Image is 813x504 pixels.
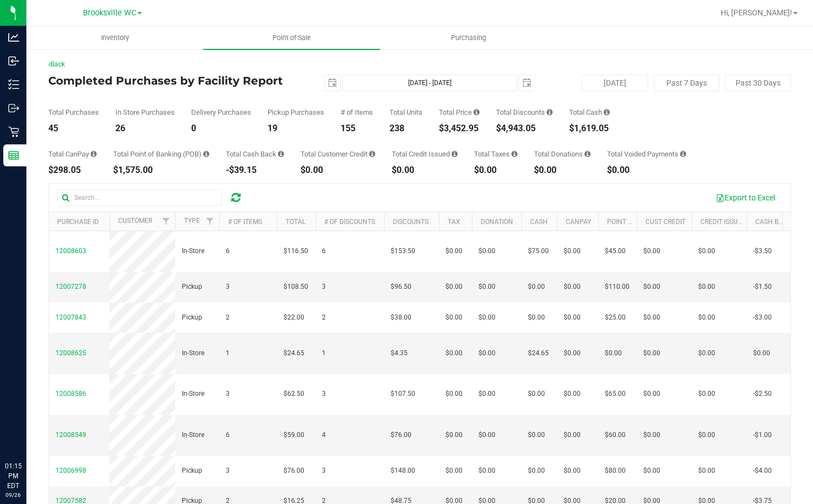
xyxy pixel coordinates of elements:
[268,124,324,133] div: 19
[607,150,686,158] div: Total Voided Payments
[446,389,463,399] span: $0.00
[643,389,660,399] span: $0.00
[391,246,415,256] span: $153.50
[452,150,458,158] i: Sum of all account credit issued for all refunds from returned purchases in the date range.
[286,218,305,226] a: Total
[8,32,19,43] inline-svg: Analytics
[391,282,411,292] span: $96.50
[564,312,581,323] span: $0.00
[564,430,581,440] span: $0.00
[278,150,284,158] i: Sum of the cash-back amounts from rounded-up electronic payments for all purchases in the date ra...
[478,312,495,323] span: $0.00
[725,75,791,91] button: Past 30 Days
[184,217,200,225] a: Type
[604,109,610,116] i: Sum of the successful, non-voided cash payment transactions for all purchases in the date range. ...
[283,389,304,399] span: $62.50
[569,109,610,116] div: Total Cash
[582,75,648,91] button: [DATE]
[48,150,97,158] div: Total CanPay
[436,33,501,43] span: Purchasing
[391,312,411,323] span: $38.00
[226,348,230,359] span: 1
[283,246,308,256] span: $116.50
[55,283,86,290] span: 12007278
[203,26,380,49] a: Point of Sale
[654,75,720,91] button: Past 7 Days
[605,348,622,359] span: $0.00
[481,218,513,226] a: Donation
[643,348,660,359] span: $0.00
[182,282,202,292] span: Pickup
[341,109,373,116] div: # of Items
[528,430,545,440] span: $0.00
[496,109,553,116] div: Total Discounts
[268,109,324,116] div: Pickup Purchases
[448,218,460,226] a: Tax
[564,389,581,399] span: $0.00
[55,247,86,255] span: 12008603
[322,430,326,440] span: 4
[439,109,480,116] div: Total Price
[203,150,209,158] i: Sum of the successful, non-voided point-of-banking payment transactions, both via payment termina...
[478,246,495,256] span: $0.00
[392,166,458,175] div: $0.00
[91,150,97,158] i: Sum of the successful, non-voided CanPay payment transactions for all purchases in the date range.
[48,60,65,68] a: Back
[519,75,534,91] span: select
[569,124,610,133] div: $1,619.05
[391,466,415,476] span: $148.00
[392,150,458,158] div: Total Credit Issued
[226,282,230,292] span: 3
[528,246,549,256] span: $75.00
[439,124,480,133] div: $3,452.95
[478,348,495,359] span: $0.00
[8,126,19,137] inline-svg: Retail
[698,389,715,399] span: $0.00
[698,430,715,440] span: $0.00
[643,430,660,440] span: $0.00
[182,312,202,323] span: Pickup
[389,109,422,116] div: Total Units
[226,166,284,175] div: -$39.15
[511,150,517,158] i: Sum of the total taxes for all purchases in the date range.
[322,466,326,476] span: 3
[564,466,581,476] span: $0.00
[300,150,375,158] div: Total Customer Credit
[48,124,99,133] div: 45
[322,348,326,359] span: 1
[530,218,548,226] a: Cash
[528,466,545,476] span: $0.00
[566,218,591,226] a: CanPay
[300,166,375,175] div: $0.00
[322,246,326,256] span: 6
[446,466,463,476] span: $0.00
[226,389,230,399] span: 3
[478,389,495,399] span: $0.00
[113,166,209,175] div: $1,575.00
[118,217,152,225] a: Customer
[528,312,545,323] span: $0.00
[325,75,340,91] span: select
[607,166,686,175] div: $0.00
[228,218,262,226] a: # of Items
[391,389,415,399] span: $107.50
[605,282,630,292] span: $110.00
[496,124,553,133] div: $4,943.05
[753,389,772,399] span: -$2.50
[528,282,545,292] span: $0.00
[226,150,284,158] div: Total Cash Back
[226,246,230,256] span: 6
[391,348,408,359] span: $4.35
[528,348,549,359] span: $24.65
[528,389,545,399] span: $0.00
[322,282,326,292] span: 3
[191,124,251,133] div: 0
[57,189,222,206] input: Search...
[83,8,136,18] span: Brooksville WC
[182,348,204,359] span: In-Store
[478,430,495,440] span: $0.00
[698,282,715,292] span: $0.00
[643,312,660,323] span: $0.00
[698,246,715,256] span: $0.00
[446,312,463,323] span: $0.00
